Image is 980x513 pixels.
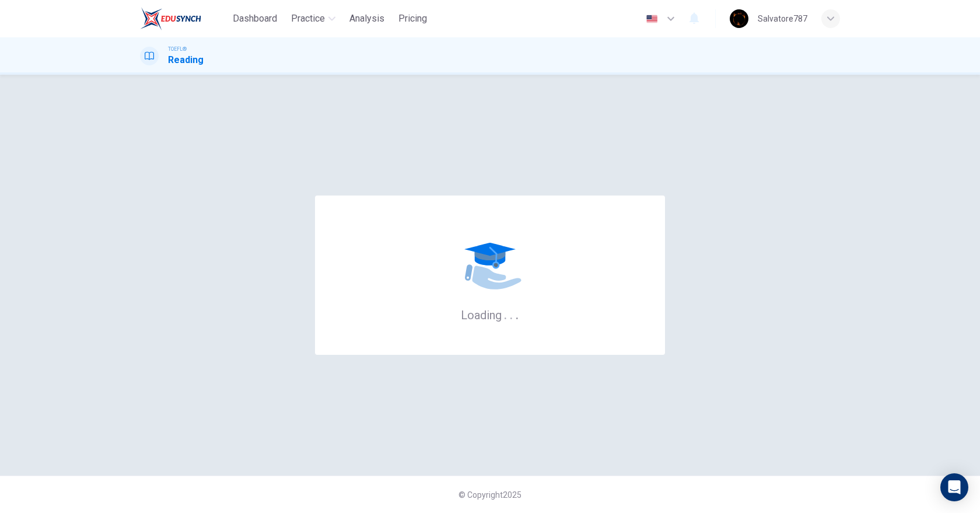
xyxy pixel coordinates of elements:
h1: Reading [168,53,204,67]
button: Dashboard [228,8,282,29]
span: Practice [291,12,325,26]
h6: . [509,304,513,323]
button: Practice [286,8,340,29]
img: Profile picture [730,9,748,28]
h6: . [503,304,508,323]
img: en [645,15,659,23]
a: EduSynch logo [140,7,228,30]
img: EduSynch logo [140,7,201,30]
div: Salvatore787 [758,12,807,26]
span: Dashboard [233,12,277,26]
button: Pricing [394,8,432,29]
span: Pricing [398,12,427,26]
span: TOEFL® [168,45,187,53]
div: Open Intercom Messenger [940,473,968,501]
h6: . [515,304,519,323]
span: © Copyright 2025 [459,490,521,500]
button: Analysis [345,8,389,29]
h6: Loading [461,307,519,322]
span: Analysis [349,12,384,26]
